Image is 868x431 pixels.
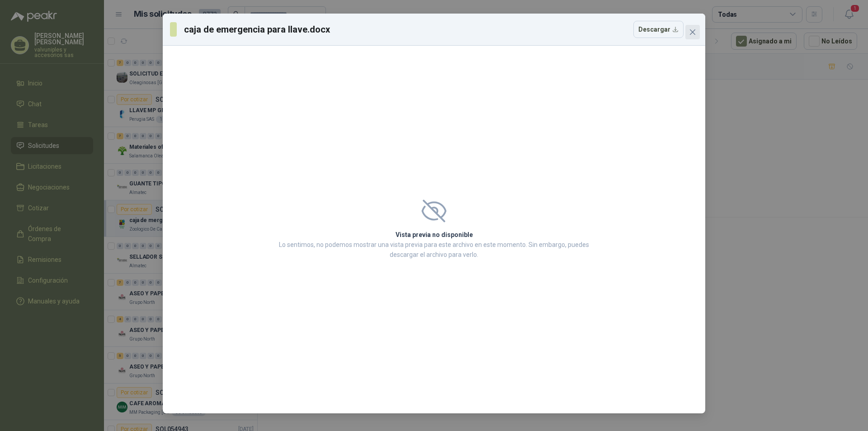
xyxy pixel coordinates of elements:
[184,23,330,36] h3: caja de emergencia para llave.docx
[689,28,696,36] span: close
[276,240,592,260] p: Lo sentimos, no podemos mostrar una vista previa para este archivo en este momento. Sin embargo, ...
[276,230,592,240] h2: Vista previa no disponible
[685,25,700,39] button: Close
[633,21,684,38] button: Descargar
